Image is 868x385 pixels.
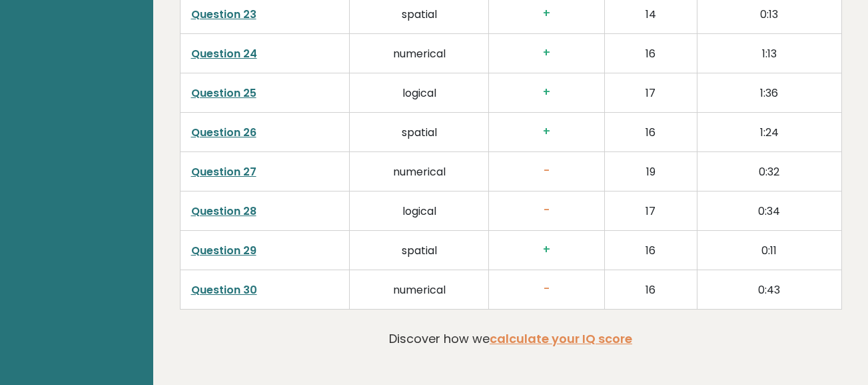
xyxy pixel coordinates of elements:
h3: - [500,204,594,218]
h3: + [500,125,594,139]
h3: + [500,243,594,257]
td: 0:32 [697,151,841,191]
td: 1:36 [697,73,841,112]
td: 16 [605,270,697,309]
a: Question 23 [191,7,256,22]
a: calculate your IQ score [490,330,632,347]
h3: - [500,282,594,296]
a: Question 30 [191,282,257,298]
h3: - [500,164,594,178]
td: numerical [349,151,488,191]
td: 16 [605,112,697,151]
td: 0:34 [697,191,841,230]
h3: + [500,7,594,21]
td: 17 [605,73,697,112]
a: Question 28 [191,204,256,219]
a: Question 25 [191,85,256,101]
td: 0:43 [697,270,841,309]
td: numerical [349,270,488,309]
td: spatial [349,230,488,270]
h3: + [500,85,594,99]
a: Question 24 [191,46,257,61]
td: 17 [605,191,697,230]
td: 16 [605,230,697,270]
a: Question 27 [191,164,256,179]
td: logical [349,73,488,112]
td: logical [349,191,488,230]
td: 0:11 [697,230,841,270]
h3: + [500,46,594,60]
a: Question 29 [191,243,256,258]
td: 19 [605,151,697,191]
td: numerical [349,33,488,73]
a: Question 26 [191,125,256,140]
td: 16 [605,33,697,73]
td: 1:13 [697,33,841,73]
td: 1:24 [697,112,841,151]
p: Discover how we [389,330,632,348]
td: spatial [349,112,488,151]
